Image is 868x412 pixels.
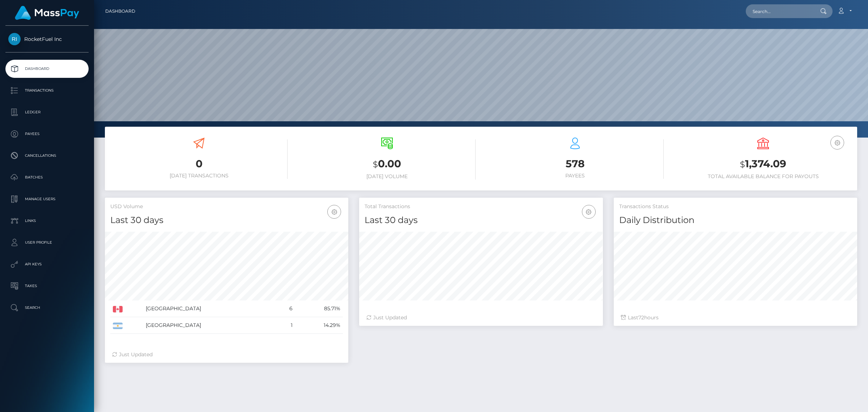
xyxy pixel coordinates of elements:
span: RocketFuel Inc [5,36,89,42]
a: Ledger [5,103,89,121]
a: Links [5,212,89,230]
img: MassPay Logo [15,6,79,20]
p: Ledger [8,107,86,118]
h4: Last 30 days [365,214,597,227]
p: Batches [8,172,86,183]
small: $ [740,159,745,169]
td: 14.29% [295,317,343,334]
p: Manage Users [8,194,86,205]
p: User Profile [8,237,86,248]
a: Manage Users [5,190,89,208]
p: Links [8,215,86,226]
td: 85.71% [295,300,343,317]
h4: Last 30 days [110,214,343,227]
p: Search [8,302,86,313]
p: Transactions [8,85,86,96]
a: Payees [5,125,89,143]
td: [GEOGRAPHIC_DATA] [143,317,277,334]
h5: Transactions Status [619,203,852,210]
h3: 1,374.09 [675,157,852,172]
a: User Profile [5,234,89,252]
td: 6 [277,300,295,317]
p: API Keys [8,259,86,270]
p: Dashboard [8,63,86,74]
td: 1 [277,317,295,334]
h3: 578 [486,157,664,171]
input: Search... [746,4,814,18]
p: Cancellations [8,150,86,161]
img: RocketFuel Inc [8,33,21,45]
td: [GEOGRAPHIC_DATA] [143,300,277,317]
h4: Daily Distribution [619,214,852,227]
div: Last hours [621,314,850,321]
p: Payees [8,129,86,139]
a: Cancellations [5,147,89,165]
a: Dashboard [105,4,135,19]
h3: 0 [110,157,288,171]
h5: USD Volume [110,203,343,210]
a: Taxes [5,277,89,295]
h5: Total Transactions [365,203,597,210]
a: API Keys [5,255,89,273]
p: Taxes [8,281,86,291]
a: Transactions [5,81,89,100]
div: Just Updated [112,351,341,358]
h3: 0.00 [298,157,476,172]
small: $ [373,159,378,169]
img: CA.png [113,306,123,312]
h6: Total Available Balance for Payouts [675,173,852,180]
a: Dashboard [5,60,89,78]
h6: [DATE] Volume [298,173,476,180]
a: Batches [5,168,89,186]
h6: [DATE] Transactions [110,173,288,179]
img: AR.png [113,323,123,329]
div: Just Updated [366,314,595,321]
h6: Payees [486,173,664,179]
a: Search [5,299,89,317]
span: 72 [638,314,644,321]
